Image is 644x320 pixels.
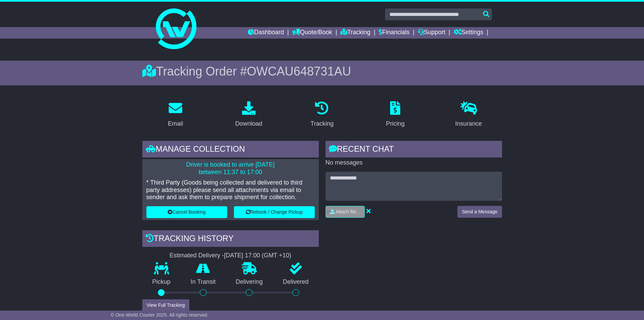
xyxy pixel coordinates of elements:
div: Estimated Delivery - [142,252,319,259]
div: Manage collection [142,141,319,159]
a: Quote/Book [292,27,332,39]
button: View Full Tracking [142,299,189,311]
div: [DATE] 17:00 (GMT +10) [224,252,291,259]
div: Tracking history [142,230,319,249]
a: Email [163,99,187,131]
a: Insurance [451,99,486,131]
a: Settings [454,27,483,39]
p: Driver is booked to arrive [DATE] between 11:37 to 17:00 [146,161,315,176]
div: Tracking [310,119,333,128]
div: Download [235,119,262,128]
p: Pickup [142,278,181,286]
a: Support [418,27,445,39]
a: Dashboard [248,27,284,39]
p: No messages [326,159,502,167]
a: Pricing [382,99,409,131]
div: Pricing [386,119,405,128]
div: Tracking Order # [142,64,502,79]
button: Send a Message [457,206,502,218]
a: Tracking [306,99,338,131]
a: Tracking [340,27,370,39]
span: OWCAU648731AU [247,64,351,78]
a: Download [231,99,267,131]
button: Cancel Booking [146,206,227,218]
p: * Third Party (Goods being collected and delivered to third party addresses) please send all atta... [146,179,315,201]
a: Financials [379,27,409,39]
span: © One World Courier 2025. All rights reserved. [111,312,209,318]
div: Insurance [455,119,482,128]
div: Email [168,119,183,128]
p: Delivering [226,278,273,286]
p: In Transit [181,278,226,286]
div: RECENT CHAT [326,141,502,159]
p: Delivered [273,278,319,286]
button: Rebook / Change Pickup [234,206,315,218]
